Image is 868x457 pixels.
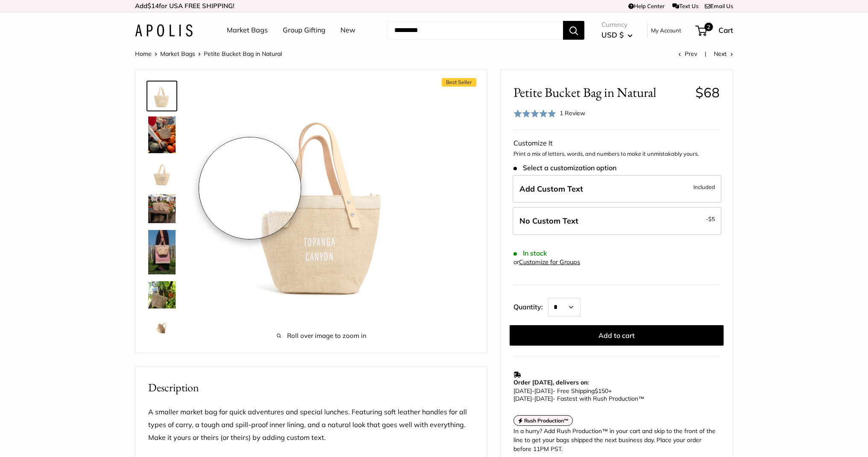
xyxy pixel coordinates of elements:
a: Petite Bucket Bag in Natural [147,192,177,225]
span: 2 [704,23,713,31]
strong: Rush Production™ [524,417,569,424]
img: Petite Bucket Bag in Natural [148,82,176,110]
button: USD $ [601,28,633,42]
h2: Description [148,379,474,396]
label: Quantity: [513,295,548,317]
img: Petite Bucket Bag in Natural [148,116,176,153]
a: My Account [651,25,681,35]
a: Market Bags [160,50,195,58]
a: Petite Bucket Bag in Natural [147,158,177,189]
strong: Order [DATE], delivers on: [513,378,589,386]
a: Market Bags [227,24,268,37]
a: Help Center [628,3,665,9]
span: Cart [718,26,733,35]
img: Petite Bucket Bag in Natural [148,194,176,223]
p: A smaller market bag for quick adventures and special lunches. Featuring soft leather handles for... [148,406,474,444]
button: Add to cart [510,325,724,346]
a: Petite Bucket Bag in Natural [147,279,177,310]
span: Roll over image to zoom in [204,330,440,342]
img: Petite Bucket Bag in Natural [148,315,176,343]
span: $150 [595,387,608,395]
span: 1 Review [560,109,585,117]
a: 2 Cart [696,23,733,37]
a: Petite Bucket Bag in Natural [147,81,177,111]
span: $14 [147,2,159,10]
img: Petite Bucket Bag in Natural [204,82,440,318]
span: $68 [695,84,720,101]
span: Best Seller [442,78,476,87]
span: [DATE] [534,387,553,395]
img: Petite Bucket Bag in Natural [148,230,176,274]
span: [DATE] [513,395,532,402]
span: - [706,214,715,224]
a: Next [714,50,733,58]
span: $5 [708,215,715,222]
a: Prev [678,50,697,58]
span: Included [693,182,715,192]
span: - [532,395,534,402]
a: Email Us [705,3,733,9]
span: Petite Bucket Bag in Natural [513,84,689,100]
span: Add Custom Text [519,184,583,194]
nav: Breadcrumb [135,48,282,59]
span: In stock [513,249,547,257]
img: Apolis [135,24,193,37]
p: Print a mix of letters, words, and numbers to make it unmistakably yours. [513,150,720,158]
span: Petite Bucket Bag in Natural [204,50,282,58]
p: - Free Shipping + [513,387,716,402]
a: Petite Bucket Bag in Natural [147,115,177,155]
a: Home [135,50,152,58]
span: [DATE] [513,387,532,395]
div: or [513,256,580,268]
a: Text Us [672,3,698,9]
span: Currency [601,19,633,31]
a: Group Gifting [283,24,325,37]
input: Search... [387,21,563,40]
span: Select a customization option [513,164,616,172]
a: New [340,24,355,37]
img: Petite Bucket Bag in Natural [148,160,176,187]
button: Search [563,21,584,40]
a: Petite Bucket Bag in Natural [147,314,177,344]
a: Petite Bucket Bag in Natural [147,228,177,276]
span: - Fastest with Rush Production™ [513,395,644,402]
div: Customize It [513,137,720,150]
a: Customize for Groups [519,258,580,266]
label: Add Custom Text [513,175,721,203]
span: No Custom Text [519,216,578,226]
img: Petite Bucket Bag in Natural [148,281,176,309]
span: USD $ [601,30,624,39]
span: - [532,387,534,395]
span: [DATE] [534,395,553,402]
label: Leave Blank [513,207,721,235]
